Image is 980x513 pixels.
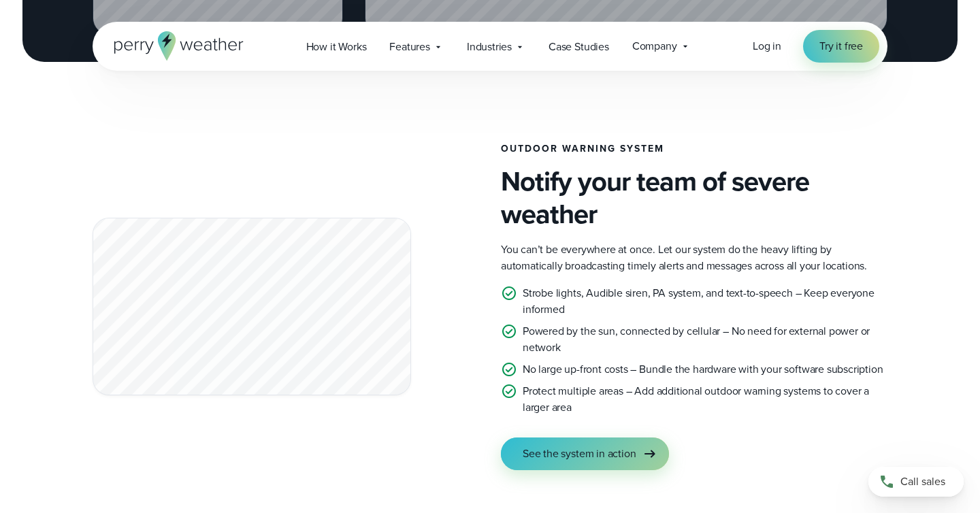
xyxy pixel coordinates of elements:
p: You can’t be everywhere at once. Let our system do the heavy lifting by automatically broadcastin... [501,242,887,274]
a: Try it free [803,30,879,63]
a: See the system in action [501,437,669,470]
span: See the system in action [523,446,636,462]
p: No large up-front costs – Bundle the hardware with your software subscription [523,361,883,378]
span: Company [632,38,677,54]
span: How it Works [306,39,367,55]
span: Log in [753,38,781,54]
span: Try it free [819,38,863,54]
span: Industries [467,39,512,55]
span: Features [389,39,430,55]
a: Log in [753,38,781,54]
h3: Notify your team of severe weather [501,165,887,231]
h2: Outdoor Warning System [501,144,887,154]
p: Protect multiple areas – Add additional outdoor warning systems to cover a larger area [523,383,887,416]
a: Call sales [868,467,964,497]
p: Strobe lights, Audible siren, PA system, and text-to-speech – Keep everyone informed [523,285,887,318]
span: Call sales [900,474,945,490]
span: Case Studies [549,39,609,55]
a: Case Studies [537,33,621,61]
p: Powered by the sun, connected by cellular – No need for external power or network [523,323,887,356]
a: How it Works [295,33,378,61]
